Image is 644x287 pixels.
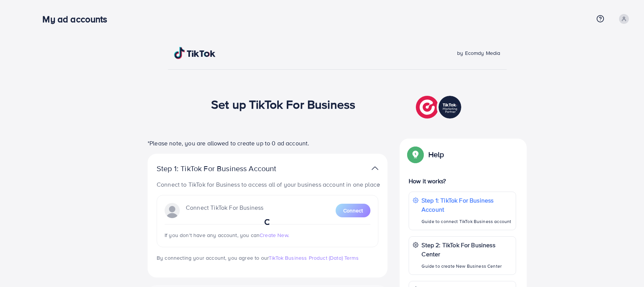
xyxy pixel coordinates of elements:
[457,49,500,57] span: by Ecomdy Media
[422,240,512,259] p: Step 2: TikTok For Business Center
[372,163,378,174] img: TikTok partner
[148,139,387,148] p: *Please note, you are allowed to create up to 0 ad account.
[428,150,444,159] p: Help
[422,262,512,271] p: Guide to create New Business Center
[42,14,113,25] h3: My ad accounts
[409,176,516,186] p: How it works?
[157,164,300,173] p: Step 1: TikTok For Business Account
[409,148,422,161] img: Popup guide
[422,196,512,214] p: Step 1: TikTok For Business Account
[211,97,355,111] h1: Set up TikTok For Business
[416,94,463,120] img: TikTok partner
[422,217,512,226] p: Guide to connect TikTok Business account
[174,47,216,59] img: TikTok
